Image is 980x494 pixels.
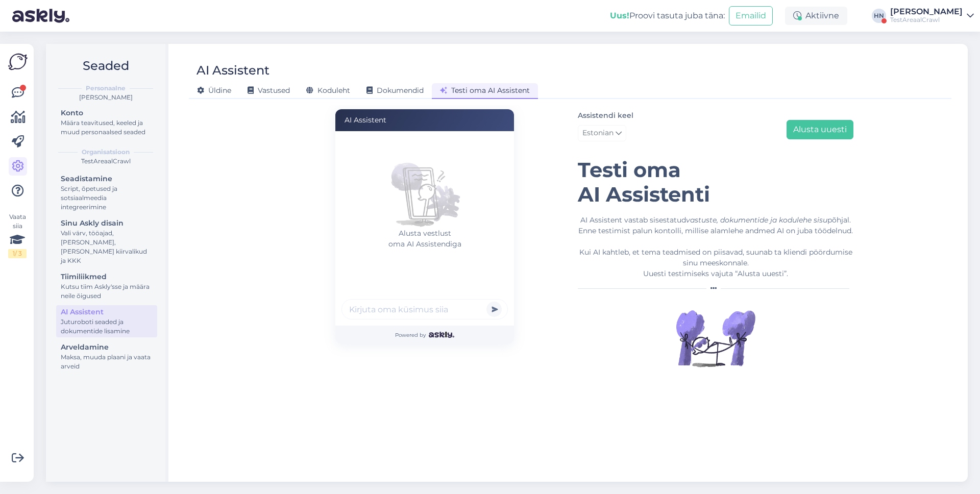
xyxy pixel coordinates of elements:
[8,212,27,258] div: Vaata siia
[56,172,157,213] a: SeadistamineScript, õpetused ja sotsiaalmeedia integreerimine
[56,305,157,337] a: AI AssistentJuturoboti seaded ja dokumentide lisamine
[729,6,773,26] button: Emailid
[61,108,153,118] div: Konto
[54,56,157,76] h2: Seaded
[890,8,963,16] div: [PERSON_NAME]
[86,84,126,93] b: Personaalne
[578,125,626,141] a: Estonian
[61,271,153,282] div: Tiimiliikmed
[335,109,514,131] div: AI Assistent
[440,86,530,95] span: Testi oma AI Assistent
[56,340,157,373] a: ArveldamineMaksa, muuda plaani ja vaata arveid
[675,298,756,379] img: Illustration
[785,7,847,25] div: Aktiivne
[341,228,508,250] p: Alusta vestlust oma AI Assistendiga
[54,157,157,166] div: TestAreaalCrawl
[56,270,157,302] a: TiimiliikmedKutsu tiim Askly'sse ja määra neile õigused
[578,215,853,279] div: AI Assistent vastab sisestatud põhjal. Enne testimist palun kontolli, millise alamlehe andmed AI ...
[56,216,157,267] a: Sinu Askly disainVali värv, tööajad, [PERSON_NAME], [PERSON_NAME] kiirvalikud ja KKK
[890,8,974,24] a: [PERSON_NAME]TestAreaalCrawl
[610,11,629,20] b: Uus!
[610,10,725,22] div: Proovi tasuta juba täna:
[61,118,153,137] div: Määra teavitused, keeled ja muud personaalsed seaded
[890,16,963,24] div: TestAreaalCrawl
[61,229,153,265] div: Vali värv, tööajad, [PERSON_NAME], [PERSON_NAME] kiirvalikud ja KKK
[56,106,157,138] a: KontoMäära teavitused, keeled ja muud personaalsed seaded
[61,342,153,353] div: Arveldamine
[306,86,350,95] span: Koduleht
[61,184,153,212] div: Script, õpetused ja sotsiaalmeedia integreerimine
[429,332,454,338] img: Askly
[8,52,28,71] img: Askly Logo
[61,174,153,184] div: Seadistamine
[787,120,853,139] button: Alusta uuesti
[54,93,157,102] div: [PERSON_NAME]
[395,331,454,339] span: Powered by
[8,249,27,258] div: 1 / 3
[341,299,508,319] input: Kirjuta oma küsimus siia
[61,317,153,336] div: Juturoboti seaded ja dokumentide lisamine
[582,128,614,139] span: Estonian
[872,9,886,23] div: HN
[197,86,231,95] span: Üldine
[61,282,153,301] div: Kutsu tiim Askly'sse ja määra neile õigused
[61,307,153,317] div: AI Assistent
[578,110,633,121] label: Assistendi keel
[82,147,130,157] b: Organisatsioon
[61,218,153,229] div: Sinu Askly disain
[61,353,153,371] div: Maksa, muuda plaani ja vaata arveid
[384,146,465,228] img: No chats
[366,86,424,95] span: Dokumendid
[686,215,827,225] i: vastuste, dokumentide ja kodulehe sisu
[578,158,853,207] h1: Testi oma AI Assistenti
[197,61,269,80] div: AI Assistent
[248,86,290,95] span: Vastused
